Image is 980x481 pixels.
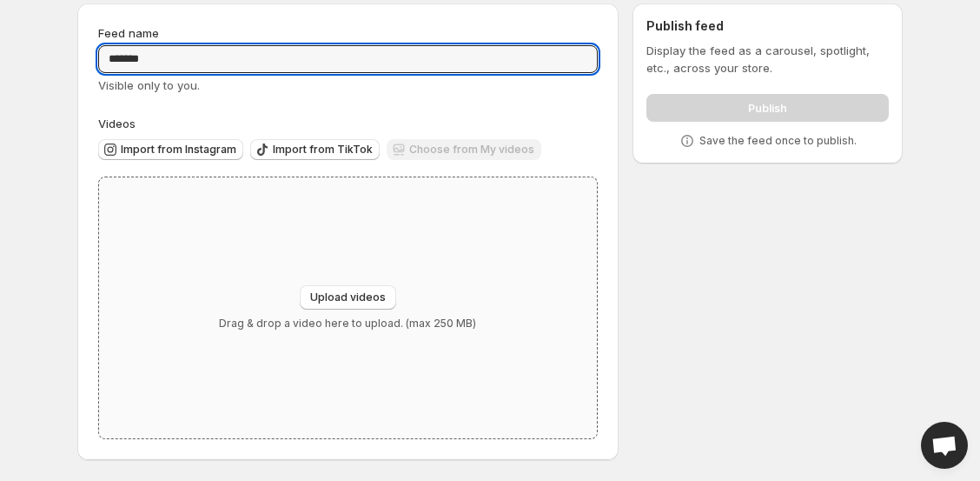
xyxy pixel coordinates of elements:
[273,143,373,157] span: Import from TikTok
[219,317,476,331] p: Drag & drop a video here to upload. (max 250 MB)
[121,143,236,157] span: Import from Instagram
[310,291,386,304] span: Upload videos
[98,117,136,130] span: Videos
[250,139,380,160] button: Import from TikTok
[300,285,396,310] button: Upload videos
[646,42,889,77] p: Display the feed as a carousel, spotlight, etc., across your store.
[646,17,889,35] h2: Publish feed
[98,139,243,160] button: Import from Instagram
[98,78,200,92] span: Visible only to you.
[699,134,857,148] p: Save the feed once to publish.
[98,26,159,40] span: Feed name
[921,422,968,469] div: Open chat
